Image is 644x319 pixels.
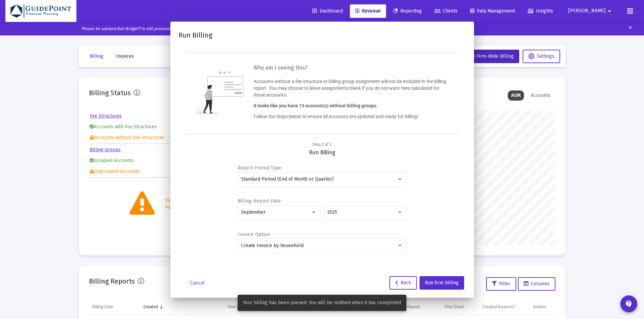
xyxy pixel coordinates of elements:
[238,165,403,171] label: Report Period Type
[524,281,550,287] span: Columns
[238,198,403,204] label: Billing Report Date
[254,63,448,73] h3: Why am I seeing this?
[90,147,121,153] a: Billing Groups
[355,8,381,14] span: Revenue
[90,122,198,132] td: Accounts with Fee Structures
[528,8,553,14] span: Insights
[467,53,514,59] span: Run Firm-Wide Billing
[395,280,411,286] span: Back
[254,102,448,109] p: It looks like you have 15 account(s) without billing groups.
[312,8,343,14] span: Dashboard
[89,87,131,98] h2: Billing Status
[90,113,122,119] a: Fee Structures
[90,156,198,166] td: Grouped Accounts
[181,280,214,286] a: Cancel
[605,4,614,18] mat-icon: arrow_drop_down
[527,90,554,101] div: Accounts
[625,300,633,308] mat-icon: contact_support
[187,141,458,156] div: Run Billing
[10,4,71,18] img: Dashboard
[434,8,458,14] span: Clients
[241,243,304,248] span: Create Invoice by Household
[228,304,258,310] div: Firm Wide Billing
[628,24,633,34] mat-icon: clear
[528,53,554,59] span: Settings
[90,133,198,143] td: Accounts without Fee Structures
[81,26,466,31] i: Please be advised that BridgeFT is still processing custodial data which could result in the appe...
[508,90,524,101] div: AUM
[533,304,547,310] div: Actions
[312,141,332,148] div: Step 3 of 3
[327,209,337,215] span: 2025
[178,30,212,41] h2: Run Billing
[445,304,464,310] div: Firm Share
[425,280,459,286] span: Run firm billing
[468,299,530,315] td: Column Created Invoices?
[143,304,158,310] div: Created
[420,276,464,290] button: Run firm billing
[140,299,212,315] td: Column Created
[568,8,605,14] span: [PERSON_NAME]
[89,299,140,315] td: Column Billing Date
[482,304,515,310] div: Created Invoices?
[90,53,103,59] span: Billing
[423,299,468,315] td: Column Firm Share
[393,8,422,14] span: Reporting
[89,276,135,287] h2: Billing Reports
[165,204,266,211] div: Please resolve.
[243,299,401,306] span: Your billing has been queued. You will be notified when it has completed
[165,197,266,204] div: There are 15 account(s) without billing groups.
[241,176,334,182] span: Standard Period (End of Month or Quarter)
[196,71,243,114] img: question
[254,78,448,98] p: Accounts without a fee structure or billing group assignment will not be included in the billing ...
[530,299,555,315] td: Column Actions
[238,232,403,237] label: Invoice Option
[492,281,510,287] span: Filter
[92,304,113,310] div: Billing Date
[254,113,448,120] p: Follow the steps below to ensure all accounts are updated and ready for billing!
[389,276,417,290] button: Back
[470,8,515,14] span: Data Management
[241,209,266,215] span: September
[212,299,273,315] td: Column Firm Wide Billing
[116,53,134,59] span: Invoices
[90,166,198,177] td: Ungrouped Accounts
